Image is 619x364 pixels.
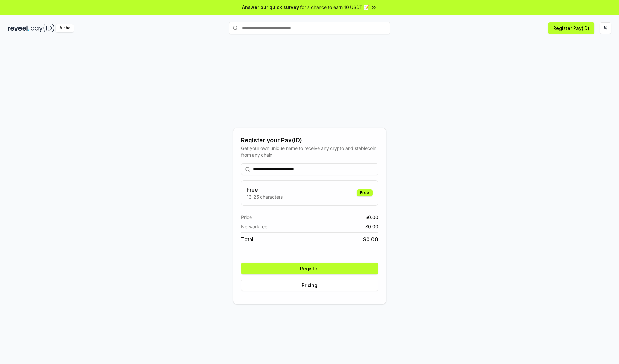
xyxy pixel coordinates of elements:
[241,235,253,243] span: Total
[300,4,369,11] span: for a chance to earn 10 USDT 📝
[365,214,378,221] span: $ 0.00
[241,280,378,291] button: Pricing
[8,24,29,32] img: reveel_dark
[363,235,378,243] span: $ 0.00
[548,22,594,34] button: Register Pay(ID)
[241,214,252,221] span: Price
[365,223,378,230] span: $ 0.00
[56,24,74,32] div: Alpha
[241,223,267,230] span: Network fee
[241,145,378,158] div: Get your own unique name to receive any crypto and stablecoin, from any chain
[31,24,54,32] img: pay_id
[247,186,283,193] h3: Free
[241,136,378,145] div: Register your Pay(ID)
[242,4,299,11] span: Answer our quick survey
[357,189,373,196] div: Free
[247,193,283,200] p: 13-25 characters
[241,263,378,274] button: Register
